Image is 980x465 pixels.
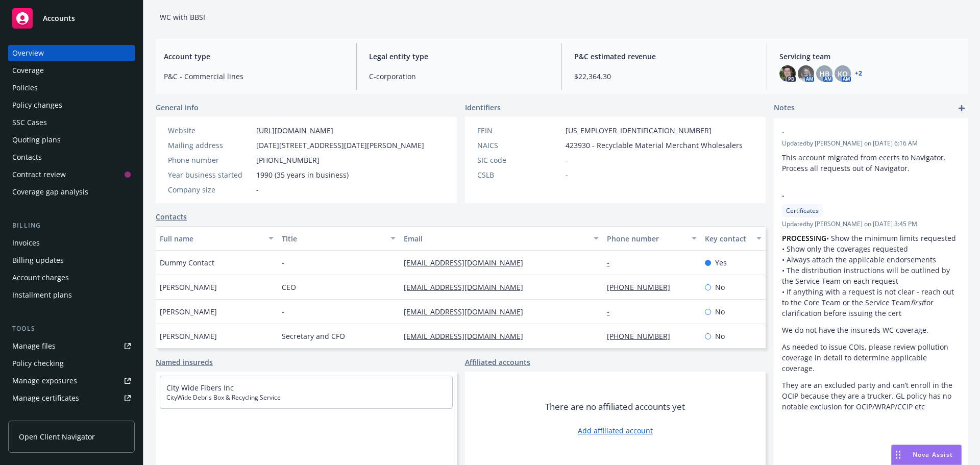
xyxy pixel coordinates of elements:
[477,125,561,136] div: FEIN
[8,390,135,406] a: Manage certificates
[715,282,725,292] span: No
[607,307,618,316] a: -
[256,184,259,195] span: -
[701,226,766,251] button: Key contact
[12,390,79,406] div: Manage certificates
[603,226,700,251] button: Phone number
[400,226,603,251] button: Email
[8,4,135,33] a: Accounts
[566,125,712,136] span: [US_EMPLOYER_IDENTIFICATION_NUMBER]
[8,80,135,96] a: Policies
[798,65,814,82] img: photo
[12,149,42,165] div: Contacts
[8,287,135,303] a: Installment plans
[8,338,135,354] a: Manage files
[774,182,968,420] div: -CertificatesUpdatedby [PERSON_NAME] on [DATE] 3:45 PMPROCESSING• Show the minimum limits request...
[8,221,135,231] div: Billing
[786,206,819,215] span: Certificates
[168,140,252,151] div: Mailing address
[12,97,62,113] div: Policy changes
[607,258,618,267] a: -
[164,51,344,62] span: Account type
[566,140,743,151] span: 423930 - Recyclable Material Merchant Wholesalers
[8,355,135,372] a: Policy checking
[779,65,796,82] img: photo
[855,70,862,77] a: +2
[12,80,38,96] div: Policies
[911,298,924,307] em: first
[8,373,135,389] a: Manage exposures
[282,331,345,341] span: Secretary and CFO
[607,282,678,292] a: [PHONE_NUMBER]
[715,306,725,317] span: No
[8,184,135,200] a: Coverage gap analysis
[168,184,252,195] div: Company size
[774,102,795,114] span: Notes
[782,233,960,319] p: • Show the minimum limits requested • Show only the coverages requested • Always attach the appli...
[607,233,685,244] div: Phone number
[164,71,344,82] span: P&C - Commercial lines
[12,270,69,286] div: Account charges
[256,126,333,135] a: [URL][DOMAIN_NAME]
[156,226,278,251] button: Full name
[8,62,135,79] a: Coverage
[8,270,135,286] a: Account charges
[369,51,549,62] span: Legal entity type
[160,331,217,341] span: [PERSON_NAME]
[782,341,960,374] p: As needed to issue COIs, please review pollution coverage in detail to determine applicable cover...
[8,324,135,334] div: Tools
[782,190,933,201] span: -
[465,102,501,113] span: Identifiers
[404,282,531,292] a: [EMAIL_ADDRESS][DOMAIN_NAME]
[166,383,234,393] a: City Wide Fibers Inc
[369,71,549,82] span: C-corporation
[12,287,72,303] div: Installment plans
[404,258,531,267] a: [EMAIL_ADDRESS][DOMAIN_NAME]
[12,407,64,424] div: Manage claims
[607,331,678,341] a: [PHONE_NUMBER]
[404,307,531,316] a: [EMAIL_ADDRESS][DOMAIN_NAME]
[278,226,400,251] button: Title
[892,445,904,464] div: Drag to move
[160,306,217,317] span: [PERSON_NAME]
[8,235,135,251] a: Invoices
[782,233,826,243] strong: PROCESSING
[566,169,568,180] span: -
[12,166,66,183] div: Contract review
[43,14,75,22] span: Accounts
[12,132,61,148] div: Quoting plans
[12,184,88,200] div: Coverage gap analysis
[8,149,135,165] a: Contacts
[782,325,960,335] p: We do not have the insureds WC coverage.
[12,114,47,131] div: SSC Cases
[8,166,135,183] a: Contract review
[256,169,349,180] span: 1990 (35 years in business)
[578,425,653,436] a: Add affiliated account
[574,71,754,82] span: $22,364.30
[12,338,56,354] div: Manage files
[12,62,44,79] div: Coverage
[8,132,135,148] a: Quoting plans
[477,155,561,165] div: SIC code
[715,331,725,341] span: No
[168,125,252,136] div: Website
[19,431,95,442] span: Open Client Navigator
[256,155,320,165] span: [PHONE_NUMBER]
[166,393,446,402] span: CityWide Debris Box & Recycling Service
[782,127,933,137] span: -
[782,219,960,229] span: Updated by [PERSON_NAME] on [DATE] 3:45 PM
[715,257,727,268] span: Yes
[566,155,568,165] span: -
[168,155,252,165] div: Phone number
[782,139,960,148] span: Updated by [PERSON_NAME] on [DATE] 6:16 AM
[8,97,135,113] a: Policy changes
[12,355,64,372] div: Policy checking
[8,407,135,424] a: Manage claims
[477,140,561,151] div: NAICS
[160,282,217,292] span: [PERSON_NAME]
[774,118,968,182] div: -Updatedby [PERSON_NAME] on [DATE] 6:16 AMThis account migrated from ecerts to Navigator. Process...
[156,211,187,222] a: Contacts
[168,169,252,180] div: Year business started
[819,68,829,79] span: HB
[574,51,754,62] span: P&C estimated revenue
